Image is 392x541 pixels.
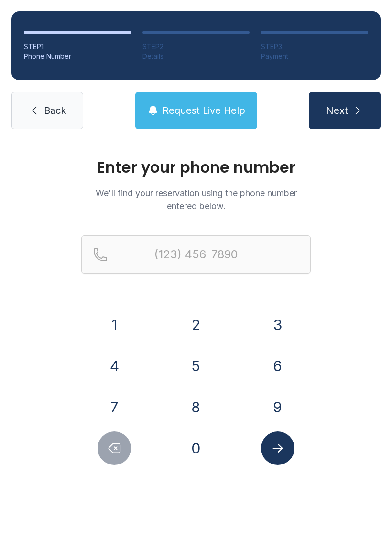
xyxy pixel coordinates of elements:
[326,104,348,117] span: Next
[179,390,213,424] button: 8
[24,52,131,61] div: Phone Number
[24,42,131,52] div: STEP 1
[163,104,245,117] span: Request Live Help
[98,390,131,424] button: 7
[261,42,368,52] div: STEP 3
[261,308,294,342] button: 3
[98,349,131,383] button: 4
[142,52,250,61] div: Details
[81,235,311,274] input: Reservation phone number
[179,431,213,465] button: 0
[261,431,294,465] button: Submit lookup form
[261,52,368,61] div: Payment
[179,308,213,342] button: 2
[179,349,213,383] button: 5
[142,42,250,52] div: STEP 2
[261,390,294,424] button: 9
[98,308,131,342] button: 1
[81,187,311,212] p: We'll find your reservation using the phone number entered below.
[81,160,311,175] h1: Enter your phone number
[44,104,66,117] span: Back
[261,349,294,383] button: 6
[98,431,131,465] button: Delete number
